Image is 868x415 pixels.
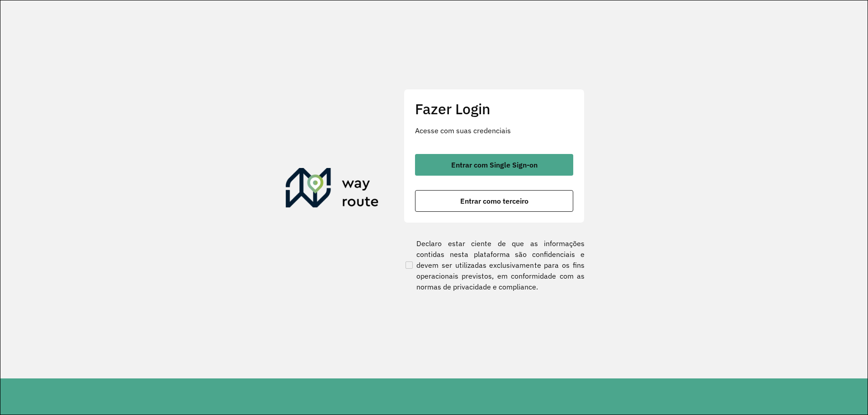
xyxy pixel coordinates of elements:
img: Roteirizador AmbevTech [286,168,379,211]
button: button [415,190,573,212]
button: button [415,154,573,176]
label: Declaro estar ciente de que as informações contidas nesta plataforma são confidenciais e devem se... [404,238,585,292]
p: Acesse com suas credenciais [415,125,573,136]
h2: Fazer Login [415,100,573,117]
span: Entrar como terceiro [460,197,528,205]
span: Entrar com Single Sign-on [451,161,538,168]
